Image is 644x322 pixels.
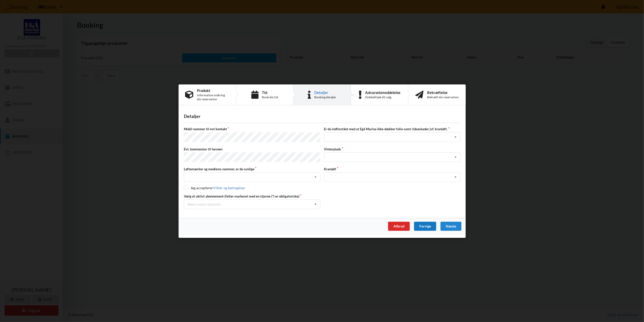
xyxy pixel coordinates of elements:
div: Tid [262,90,278,94]
div: Afbryd [388,222,410,231]
label: Kranløft [324,167,460,171]
div: Book din tid [262,95,278,99]
a: Vilkår og betingelser [213,186,245,190]
div: Select subscription(s) [188,202,221,206]
div: Booking detaljer [314,95,336,99]
label: Jeg accepterer [184,186,245,190]
label: Løftemærker og medlems nummer, er de synlige [184,167,320,171]
div: Forrige [414,222,436,231]
label: Vinterplads [324,147,460,151]
div: Bekræft din reservation [427,95,459,99]
label: Vælg et aktivt abonnement (felter markeret med en stjerne (*) er obligatoriske) [184,194,320,198]
div: Bekræftelse [427,90,459,94]
label: Er du indforstået med at Egå Marina ikke dækker folie samt ridseskader jvf. kranløft. [324,127,460,131]
div: Dobbelttjek dit valg [365,95,400,99]
div: Næste [440,222,461,231]
div: Detaljer [314,90,336,94]
div: Detaljer [184,113,460,119]
div: Information omkring din reservation [197,93,229,101]
label: Mobil nummer til evt kontakt [184,127,320,131]
div: Advarselsmeddelelse [365,90,400,94]
label: Evt. kommentar til havnen [184,147,320,151]
div: Produkt [197,88,229,92]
